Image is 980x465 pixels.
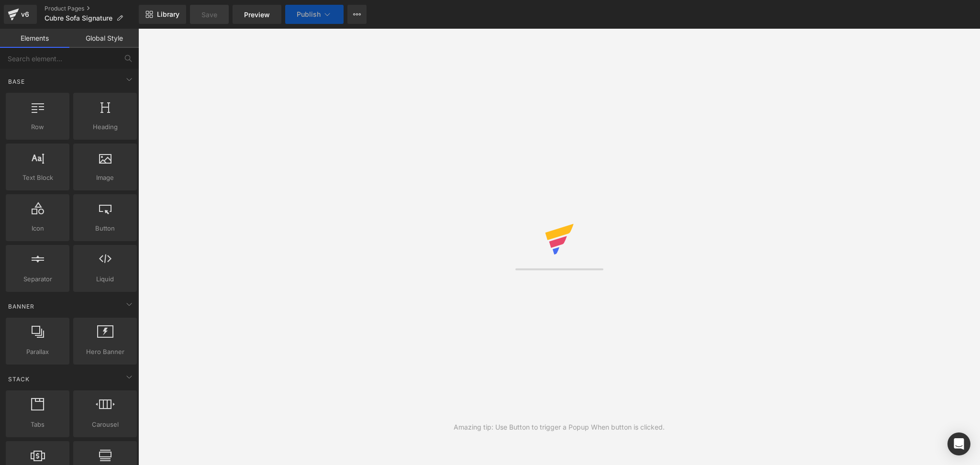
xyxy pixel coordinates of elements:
[9,347,67,357] span: Parallax
[7,77,26,86] span: Base
[7,302,35,311] span: Banner
[947,432,970,455] div: Open Intercom Messenger
[76,347,134,357] span: Hero Banner
[45,5,139,12] a: Product Pages
[76,122,134,132] span: Heading
[285,5,344,24] button: Publish
[76,173,134,183] span: Image
[157,10,179,19] span: Library
[297,11,321,18] span: Publish
[201,10,217,20] span: Save
[69,29,139,48] a: Global Style
[9,223,67,233] span: Icon
[347,5,367,24] button: More
[454,422,665,432] div: Amazing tip: Use Button to trigger a Popup When button is clicked.
[76,223,134,233] span: Button
[19,8,31,21] div: v6
[244,10,270,20] span: Preview
[139,5,186,24] a: New Library
[4,5,37,24] a: v6
[76,274,134,284] span: Liquid
[76,420,134,430] span: Carousel
[9,173,67,183] span: Text Block
[233,5,281,24] a: Preview
[9,122,67,132] span: Row
[45,14,112,22] span: Cubre Sofa Signature
[7,375,31,384] span: Stack
[9,420,67,430] span: Tabs
[9,274,67,284] span: Separator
